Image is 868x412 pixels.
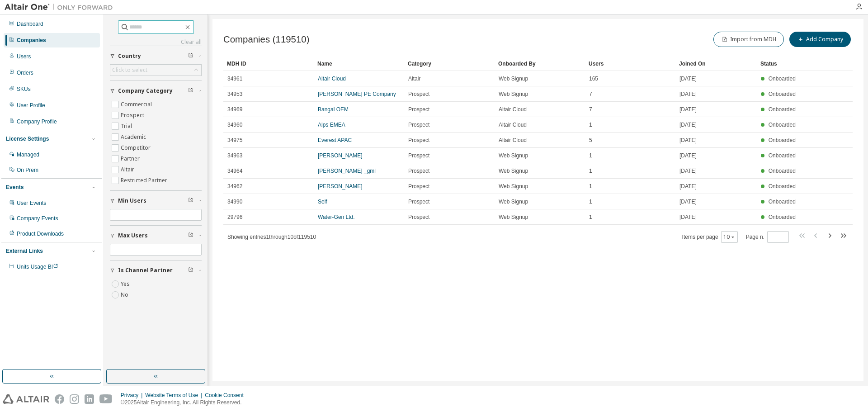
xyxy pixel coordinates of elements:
div: Managed [17,151,39,158]
span: Clear filter [188,197,193,204]
div: Cookie Consent [205,392,249,399]
span: 7 [589,90,592,98]
span: Altair [408,75,420,82]
span: Items per page [682,231,738,243]
span: 5 [589,137,592,144]
span: Altair Cloud [499,106,527,113]
span: Onboarded [769,214,796,220]
span: 1 [589,121,592,128]
div: Name [317,57,401,71]
span: Web Signup [499,213,528,221]
span: Onboarded [769,91,796,97]
label: Restricted Partner [121,175,169,186]
span: Clear filter [188,232,193,239]
span: Prospect [408,152,429,159]
div: Events [6,184,24,191]
a: Altair Cloud [318,76,346,82]
span: Min Users [118,197,146,204]
span: [DATE] [679,137,697,144]
span: 1 [589,213,592,221]
img: linkedin.svg [85,394,94,404]
span: 34964 [227,167,242,175]
div: Category [408,57,491,71]
span: Clear filter [188,52,193,60]
label: Prospect [121,110,146,121]
span: Is Channel Partner [118,267,173,274]
span: Web Signup [499,152,528,159]
a: [PERSON_NAME] [318,183,363,189]
label: Commercial [121,99,154,110]
span: Onboarded [769,168,796,174]
div: Product Downloads [17,230,64,237]
span: Companies (119510) [223,34,309,45]
a: Water-Gen Ltd. [318,214,355,220]
span: Altair Cloud [499,121,527,128]
span: Onboarded [769,152,796,159]
span: Prospect [408,183,429,190]
span: 7 [589,106,592,113]
span: Country [118,52,141,60]
a: [PERSON_NAME] [318,152,363,159]
button: Is Channel Partner [110,260,202,280]
span: Web Signup [499,167,528,175]
span: 34961 [227,75,242,82]
a: Everest APAC [318,137,352,143]
span: 34990 [227,198,242,205]
span: 34963 [227,152,242,159]
span: [DATE] [679,106,697,113]
span: 1 [589,152,592,159]
span: Clear filter [188,267,193,274]
label: Partner [121,153,142,164]
div: Privacy [121,392,145,399]
div: Dashboard [17,20,43,28]
span: Onboarded [769,199,796,205]
div: SKUs [17,85,31,93]
label: Academic [121,132,148,142]
span: [DATE] [679,167,697,175]
span: 34962 [227,183,242,190]
span: 34960 [227,121,242,128]
a: [PERSON_NAME] PE Company [318,91,396,97]
span: Onboarded [769,106,796,113]
span: 34975 [227,137,242,144]
span: Prospect [408,213,429,221]
div: Company Events [17,215,58,222]
span: Onboarded [769,137,796,143]
label: Yes [121,279,132,289]
div: MDH ID [227,57,310,71]
div: Onboarded By [498,57,581,71]
button: Min Users [110,191,202,211]
div: Click to select [110,65,201,76]
span: Altair Cloud [499,137,527,144]
span: Prospect [408,137,429,144]
span: Max Users [118,232,148,239]
a: Clear all [110,38,202,46]
div: Users [589,57,672,71]
span: Clear filter [188,87,193,95]
span: Web Signup [499,183,528,190]
img: youtube.svg [99,394,113,404]
span: 1 [589,198,592,205]
span: Prospect [408,106,429,113]
span: Web Signup [499,198,528,205]
span: Showing entries 1 through 10 of 119510 [227,234,316,240]
div: Orders [17,69,33,76]
img: instagram.svg [70,394,79,404]
span: 1 [589,183,592,190]
div: License Settings [6,135,49,142]
div: On Prem [17,166,38,174]
span: Prospect [408,121,429,128]
span: Units Usage BI [17,264,58,270]
span: [DATE] [679,213,697,221]
span: 34953 [227,90,242,98]
span: Page n. [746,231,789,243]
span: [DATE] [679,90,697,98]
span: 165 [589,75,598,82]
span: Prospect [408,167,429,175]
span: [DATE] [679,183,697,190]
div: Company Profile [17,118,57,125]
div: Website Terms of Use [145,392,205,399]
label: No [121,289,130,300]
label: Competitor [121,142,152,153]
span: 1 [589,167,592,175]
